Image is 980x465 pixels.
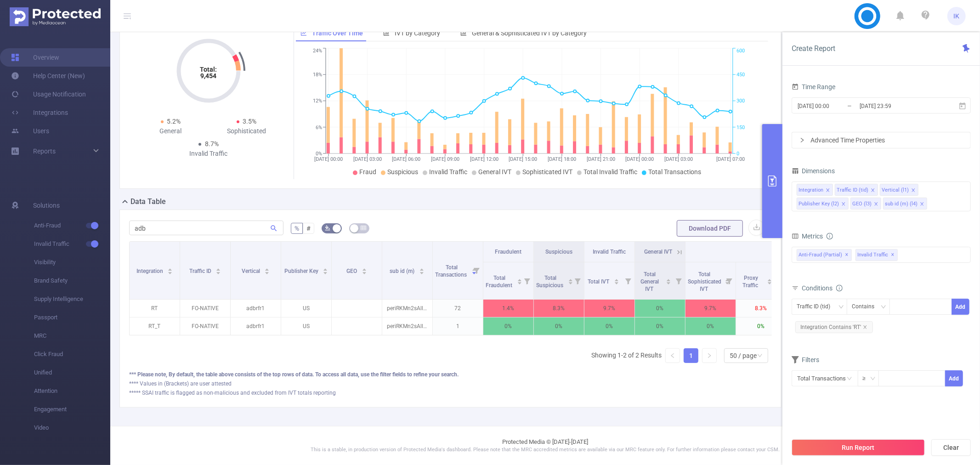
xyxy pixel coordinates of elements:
[215,267,221,272] div: Sort
[863,325,867,329] i: icon: close
[133,446,957,454] p: This is a stable, in production version of Protected Media's dashboard. Please note that the MRC ...
[852,198,872,210] div: GEO (l3)
[171,149,247,159] div: Invalid Traffic
[797,184,833,196] li: Integration
[362,267,367,270] i: icon: caret-up
[797,100,871,112] input: Start date
[767,281,772,284] i: icon: caret-down
[548,156,576,162] tspan: [DATE] 18:00
[767,278,772,283] div: Sort
[216,271,221,273] i: icon: caret-down
[880,184,918,196] li: Vertical (l1)
[460,30,467,36] i: icon: bar-chart
[34,345,110,363] span: Click Fraud
[799,184,823,196] div: Integration
[881,304,886,311] i: icon: down
[568,278,573,280] i: icon: caret-up
[911,188,916,193] i: icon: close
[130,196,166,207] h2: Data Table
[684,349,698,363] a: 1
[10,7,101,26] img: Protected Media
[281,300,331,317] p: US
[201,72,217,79] tspan: 9,454
[871,188,875,193] i: icon: close
[593,249,626,255] span: Invalid Traffic
[470,156,498,162] tspan: [DATE] 12:00
[571,262,584,299] i: Filter menu
[736,48,745,54] tspan: 600
[136,268,164,274] span: Integration
[34,272,110,290] span: Brand Safety
[625,156,654,162] tspan: [DATE] 00:00
[665,348,680,363] li: Previous Page
[883,198,927,210] li: sub id (m) (l4)
[736,72,745,78] tspan: 450
[34,235,110,253] span: Invalid Traffic
[736,98,745,104] tspan: 300
[945,370,963,386] button: Add
[795,321,873,333] span: Integration Contains 'RT'
[852,299,881,314] div: Contains
[792,44,835,53] span: Create Report
[346,268,358,274] span: GEO
[536,275,565,289] span: Total Suspicious
[757,353,763,359] i: icon: down
[545,249,572,255] span: Suspicious
[11,103,68,122] a: Integrations
[231,318,281,335] p: adbrfr1
[584,318,634,335] p: 0%
[677,220,743,237] button: Download PDF
[495,249,522,255] span: Fraudulent
[419,267,425,272] div: Sort
[281,318,331,335] p: US
[862,371,872,386] div: ≥
[392,156,420,162] tspan: [DATE] 06:00
[34,290,110,308] span: Supply Intelligence
[672,262,685,299] i: Filter menu
[11,48,59,67] a: Overview
[129,370,772,379] div: *** Please note, By default, the table above consists of the top rows of data. To access all data...
[483,318,533,335] p: 0%
[284,268,320,274] span: Publisher Key
[295,225,299,232] span: %
[314,156,343,162] tspan: [DATE] 00:00
[702,348,717,363] li: Next Page
[666,278,671,280] i: icon: caret-up
[792,132,970,148] div: icon: rightAdvanced Time Properties
[685,318,736,335] p: 0%
[133,126,209,136] div: General
[189,268,213,274] span: Traffic ID
[209,126,284,136] div: Sophisticated
[433,300,483,317] p: 72
[129,380,772,388] div: **** Values in (Brackets) are user attested
[891,250,895,261] span: ✕
[920,202,924,207] i: icon: close
[859,100,933,112] input: End date
[614,281,619,284] i: icon: caret-down
[736,318,786,335] p: 0%
[837,184,868,196] div: Traffic ID (tid)
[588,278,611,285] span: Total IVT
[429,168,467,176] span: Invalid Traffic
[34,216,110,235] span: Anti-Fraud
[584,300,634,317] p: 9.7%
[591,348,662,363] li: Showing 1-2 of 2 Results
[200,66,217,73] tspan: Total:
[323,271,328,273] i: icon: caret-down
[419,267,425,270] i: icon: caret-up
[666,278,671,283] div: Sort
[382,318,432,335] p: periRKMn2sAllpm
[313,98,322,104] tspan: 12%
[568,281,573,284] i: icon: caret-down
[433,318,483,335] p: 1
[635,300,685,317] p: 0%
[716,156,745,162] tspan: [DATE] 07:00
[874,202,878,207] i: icon: close
[835,184,878,196] li: Traffic ID (tid)
[34,327,110,345] span: MRC
[648,168,701,176] span: Total Transactions
[435,264,468,278] span: Total Transactions
[11,67,85,85] a: Help Center (New)
[362,267,367,272] div: Sort
[845,250,849,261] span: ✕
